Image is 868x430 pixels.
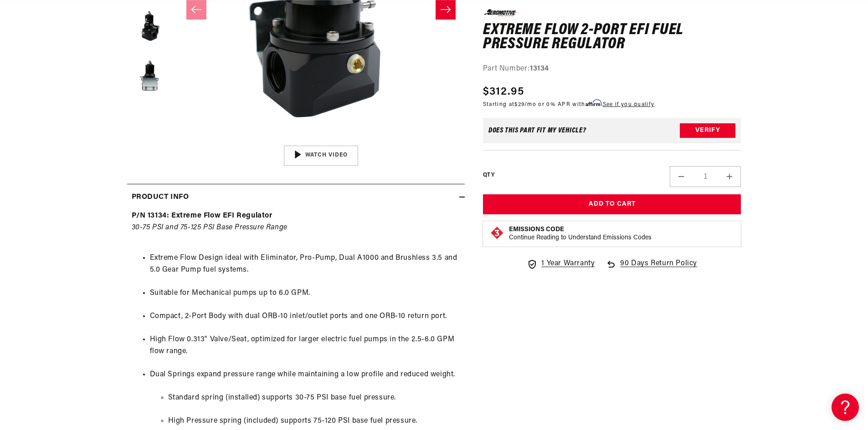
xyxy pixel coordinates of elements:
span: $312.95 [483,84,524,100]
span: $29 [514,102,524,107]
span: 90 Days Return Policy [620,258,697,279]
img: Emissions code [490,226,504,240]
span: Affirm [586,100,601,106]
button: Load image 5 in gallery view [127,54,173,99]
summary: Product Info [127,184,465,211]
li: High Pressure spring (included) supports 75-120 PSI base fuel pressure. [168,415,460,427]
a: 1 Year Warranty [527,258,595,270]
a: 90 Days Return Policy [606,258,697,279]
h2: Product Info [132,192,189,203]
p: Starting at /mo or 0% APR with . [483,100,654,109]
label: QTY [483,171,494,179]
button: Load image 4 in gallery view [127,4,173,49]
h1: Extreme Flow 2-Port EFI Fuel Pressure Regulator [483,23,741,51]
li: Extreme Flow Design ideal with Eliminator, Pro-Pump, Dual A1000 and Brushless 3.5 and 5.0 Gear Pu... [150,253,460,276]
strong: Emissions Code [509,226,564,233]
span: 1 Year Warranty [541,258,595,270]
li: Compact, 2-Port Body with dual ORB-10 inlet/outlet ports and one ORB-10 return port. [150,311,460,323]
li: High Flow 0.313" Valve/Seat, optimized for larger electric fuel pumps in the 2.5-6.0 GPM flow range. [150,334,460,357]
li: Standard spring (installed) supports 30-75 PSI base fuel pressure. [168,392,460,404]
strong: P/N 13134: Extreme Flow EFI Regulator [132,212,272,219]
p: Continue Reading to Understand Emissions Codes [509,234,652,242]
li: Suitable for Mechanical pumps up to 6.0 GPM. [150,288,460,299]
em: 30-75 PSI and 75-125 PSI Base Pressure Range [132,224,288,231]
div: Does This part fit My vehicle? [488,127,586,134]
button: Verify [680,123,735,138]
button: Emissions CodeContinue Reading to Understand Emissions Codes [509,226,652,242]
a: See if you qualify - Learn more about Affirm Financing (opens in modal) [603,102,654,107]
button: Add to Cart [483,194,741,215]
strong: 13134 [530,65,549,72]
div: Part Number: [483,63,741,75]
